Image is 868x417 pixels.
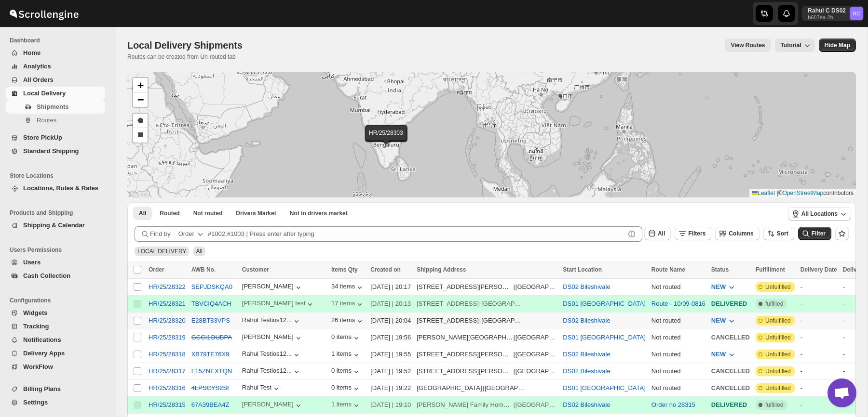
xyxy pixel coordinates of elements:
button: Tutorial [775,39,815,52]
div: - [800,350,837,359]
span: fulfilled [765,401,783,409]
span: Items Qty [331,266,358,273]
img: Marker [379,134,393,144]
span: Not routed [193,209,223,217]
span: Unfulfilled [765,367,791,375]
text: RC [853,11,860,16]
div: DELIVERED [711,299,750,309]
span: Home [23,49,41,56]
span: Unfulfilled [765,334,791,341]
button: Widgets [6,306,105,320]
button: Order no 28315 [651,401,695,408]
span: All [139,209,146,217]
button: DS01 [GEOGRAPHIC_DATA] [563,334,645,341]
div: [STREET_ADDRESS] [417,299,479,309]
span: Users [23,259,41,266]
span: NEW [711,283,726,290]
div: Order [178,229,194,239]
span: Status [711,266,729,273]
span: Route Name [651,266,685,273]
button: [PERSON_NAME] [242,333,303,343]
span: Start Location [563,266,602,273]
span: Fulfillment [756,266,785,273]
span: All Locations [801,210,838,218]
button: Order [173,226,211,242]
div: Not routed [651,333,705,342]
div: - [800,366,837,376]
span: Sort [777,230,788,237]
span: All [196,248,202,255]
button: Unrouted [188,207,229,220]
button: DS02 Bileshivale [563,367,610,375]
div: [DATE] | 20:04 [370,316,411,326]
div: Not routed [651,350,705,359]
button: HR/25/28319 [149,334,186,341]
div: [GEOGRAPHIC_DATA] [515,333,557,342]
button: All [133,207,152,220]
button: HR/25/28320 [149,317,186,324]
div: [GEOGRAPHIC_DATA] [515,366,557,376]
input: #1002,#1003 | Press enter after typing [208,226,625,242]
button: [PERSON_NAME] [242,283,303,292]
button: 26 items [331,316,365,326]
span: Settings [23,399,48,406]
button: DS02 Bileshivale [563,351,610,358]
div: - [800,383,837,393]
s: 4LPSCYS2SI [191,384,229,391]
button: [PERSON_NAME] [242,401,303,410]
span: Tracking [23,323,49,330]
button: Locations, Rules & Rates [6,182,105,195]
span: Columns [729,230,753,237]
span: Store PickUp [23,134,62,141]
button: view route [725,39,771,52]
button: HR/25/28315 [149,401,186,408]
span: Routed [160,209,179,217]
button: 1 items [331,401,361,410]
div: 17 items [331,300,365,309]
button: TBVCIQ4ACH [191,300,231,307]
span: All Orders [23,76,54,83]
span: Analytics [23,63,51,70]
span: NEW [711,351,726,358]
span: Shipments [37,103,68,110]
span: Users Permissions [10,246,109,254]
div: [DATE] | 19:10 [370,400,411,410]
span: Rahul C DS02 [850,7,863,20]
div: HR/25/28316 [149,384,186,391]
span: Shipping & Calendar [23,222,85,229]
div: | [417,316,557,326]
button: Routed [154,207,185,220]
div: Not routed [651,282,705,292]
button: F15ZNEXTQN [191,367,232,375]
button: Home [6,46,105,60]
button: Route - 10/09-0816 [651,300,705,307]
button: DS02 Bileshivale [563,401,610,408]
a: Leaflet [752,190,775,196]
div: [GEOGRAPHIC_DATA] [485,383,527,393]
div: CANCELLED [711,383,750,393]
span: Routes [37,117,56,124]
div: [DATE] | 19:56 [370,333,411,342]
button: 0 items [331,367,361,377]
button: DS02 Bileshivale [563,317,610,324]
button: HR/25/28322 [149,283,186,290]
div: © contributors [749,189,856,197]
span: NEW [711,317,726,324]
div: Rahul Test [242,384,281,393]
span: Unfulfilled [765,384,791,392]
span: Hide Map [825,41,850,49]
button: Analytics [6,60,105,73]
button: DS01 [GEOGRAPHIC_DATA] [563,300,645,307]
span: Local Delivery Shipments [127,40,243,51]
div: CANCELLED [711,366,750,376]
button: Rahul Testios12... [242,316,301,326]
img: Marker [379,134,393,144]
div: - [800,316,837,326]
div: [GEOGRAPHIC_DATA] [481,299,523,309]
